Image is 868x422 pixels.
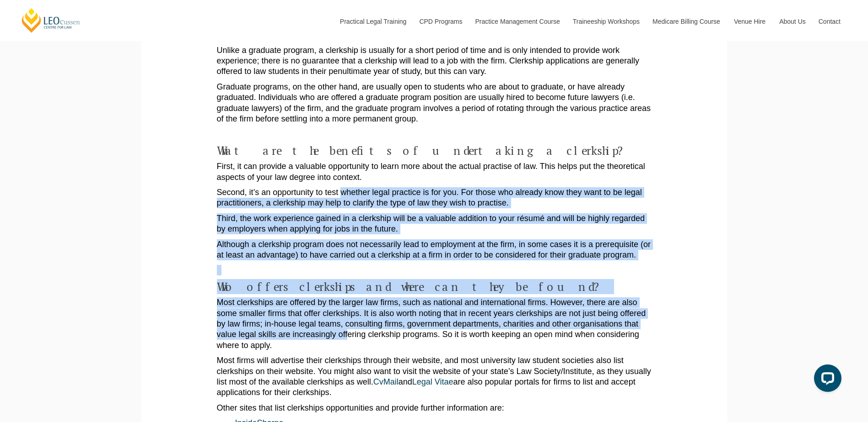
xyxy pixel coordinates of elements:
a: Legal Vitae [412,377,453,386]
a: Practical Legal Training [333,2,413,41]
a: Venue Hire [727,2,772,41]
iframe: LiveChat chat widget [807,361,845,399]
a: CvMail [373,377,399,386]
a: CPD Programs [412,2,468,41]
p: Third, the work experience gained in a clerkship will be a valuable addition to your résumé and w... [217,213,652,235]
p: Graduate programs, on the other hand, are usually open to students who are about to graduate, or ... [217,82,652,125]
a: Contact [812,2,847,41]
a: [PERSON_NAME] Centre for Law [21,7,81,33]
p: Although a clerkship program does not necessarily lead to employment at the firm, in some cases i... [217,239,652,261]
h4: What are the benefits of undertaking a clerkship? [217,144,652,157]
a: Traineeship Workshops [566,2,646,41]
h4: Who offers clerkships and where can they be found? [217,280,652,293]
p: Most clerkships are offered by the larger law firms, such as national and international firms. Ho... [217,297,652,351]
p: First, it can provide a valuable opportunity to learn more about the actual practise of law. This... [217,161,652,183]
a: About Us [772,2,812,41]
p: Second, it’s an opportunity to test whether legal practice is for you. For those who already know... [217,187,652,209]
a: Practice Management Course [469,2,566,41]
p: Most firms will advertise their clerkships through their website, and most university law student... [217,355,652,398]
a: Medicare Billing Course [646,2,727,41]
p: Unlike a graduate program, a clerkship is usually for a short period of time and is only intended... [217,45,652,77]
p: Other sites that list clerkships opportunities and provide further information are: [217,403,652,413]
